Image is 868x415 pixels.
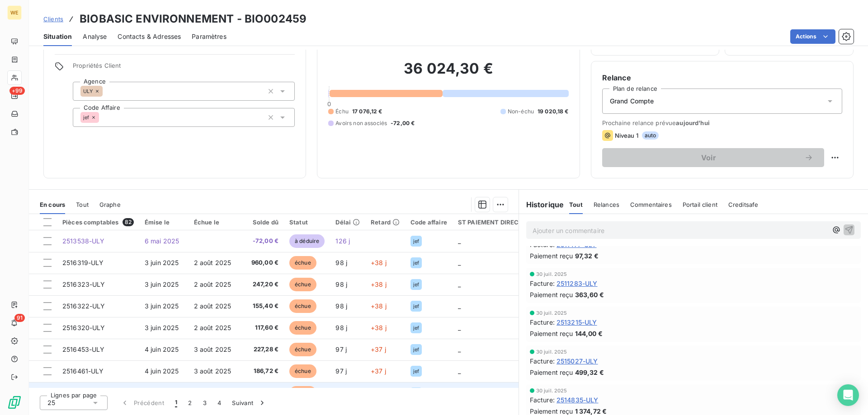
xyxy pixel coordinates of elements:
[790,29,835,44] button: Actions
[557,279,598,288] span: 2511283-ULY
[458,280,461,288] span: _
[575,368,604,377] span: 499,32 €
[530,368,573,377] span: Paiement reçu
[83,115,89,120] span: jef
[14,314,25,322] span: 91
[530,317,555,327] span: Facture :
[170,393,183,412] button: 1
[123,218,134,226] span: 82
[530,279,555,288] span: Facture :
[458,237,461,245] span: _
[413,303,419,309] span: jef
[458,324,461,331] span: _
[47,398,55,407] span: 25
[62,218,134,226] div: Pièces comptables
[73,62,295,75] span: Propriétés Client
[642,131,659,140] span: auto
[335,345,347,353] span: 97 j
[194,345,231,353] span: 3 août 2025
[630,201,672,208] span: Commentaires
[99,113,106,121] input: Ajouter une valeur
[145,302,179,310] span: 3 juin 2025
[62,324,105,331] span: 2516320-ULY
[536,388,567,393] span: 30 juil. 2025
[7,395,22,410] img: Logo LeanPay
[9,87,25,95] span: +99
[413,325,419,331] span: jef
[194,302,231,310] span: 2 août 2025
[289,256,316,270] span: échue
[335,280,347,288] span: 98 j
[410,219,447,226] div: Code affaire
[145,280,179,288] span: 3 juin 2025
[371,302,387,310] span: +38 j
[83,89,93,94] span: ULY
[80,11,307,27] h3: BIOBASIC ENVIRONNEMENT - BIO002459
[212,393,226,412] button: 4
[557,395,599,405] span: 2514835-ULY
[62,280,105,288] span: 2516323-ULY
[335,219,360,226] div: Délai
[43,15,63,23] span: Clients
[145,324,179,331] span: 3 juin 2025
[226,393,272,412] button: Suivant
[458,367,461,375] span: _
[602,119,842,126] span: Prochaine relance prévue
[246,280,279,289] span: 247,20 €
[538,107,569,116] span: 19 020,18 €
[594,201,619,208] span: Relances
[569,201,583,208] span: Tout
[145,259,179,266] span: 3 juin 2025
[391,119,415,127] span: -72,00 €
[40,201,65,208] span: En cours
[43,14,63,23] a: Clients
[175,398,177,407] span: 1
[371,259,387,266] span: +38 j
[575,329,603,338] span: 144,00 €
[246,345,279,354] span: 227,28 €
[62,237,105,245] span: 2513538-ULY
[62,345,105,353] span: 2516453-ULY
[371,219,400,226] div: Retard
[289,299,316,313] span: échue
[530,329,573,338] span: Paiement reçu
[352,107,382,116] span: 17 076,12 €
[413,282,419,287] span: jef
[62,302,105,310] span: 2516322-ULY
[683,201,717,208] span: Portail client
[519,199,564,210] h6: Historique
[289,321,316,335] span: échue
[371,324,387,331] span: +38 j
[194,324,231,331] span: 2 août 2025
[289,234,325,248] span: à déduire
[246,237,279,246] span: -72,00 €
[246,302,279,311] span: 155,40 €
[145,367,179,375] span: 4 juin 2025
[676,119,710,126] span: aujourd’hui
[289,364,316,378] span: échue
[289,343,316,356] span: échue
[557,317,597,327] span: 2513215-ULY
[145,219,183,226] div: Émise le
[335,237,350,245] span: 126 j
[103,87,110,95] input: Ajouter une valeur
[76,201,89,208] span: Tout
[194,280,231,288] span: 2 août 2025
[413,368,419,374] span: jef
[575,251,599,261] span: 97,32 €
[557,356,598,366] span: 2515027-ULY
[371,367,386,375] span: +37 j
[194,367,231,375] span: 3 août 2025
[530,395,555,405] span: Facture :
[335,259,347,266] span: 98 j
[246,219,279,226] div: Solde dû
[246,258,279,267] span: 960,00 €
[458,345,461,353] span: _
[615,132,638,139] span: Niveau 1
[99,201,121,208] span: Graphe
[837,384,859,406] div: Open Intercom Messenger
[194,259,231,266] span: 2 août 2025
[458,302,461,310] span: _
[145,345,179,353] span: 4 juin 2025
[246,323,279,332] span: 117,60 €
